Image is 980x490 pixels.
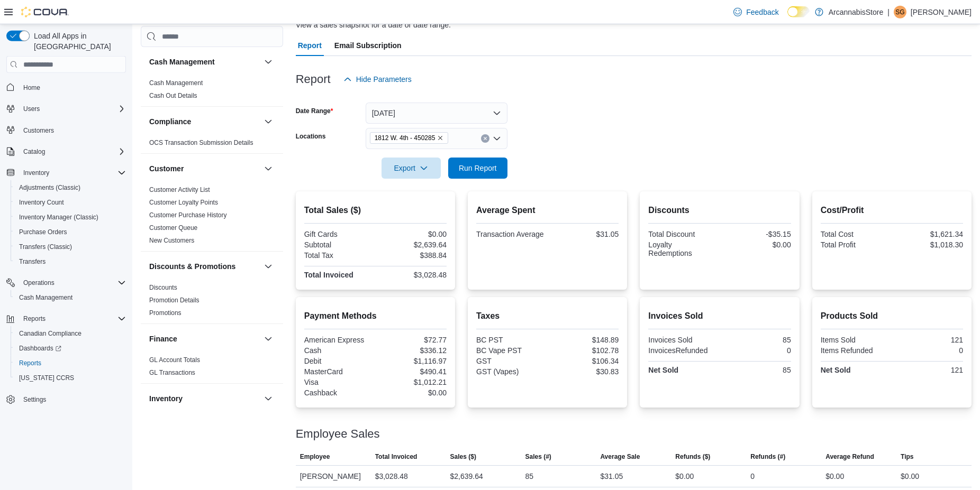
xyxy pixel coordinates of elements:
span: Promotions [149,309,182,318]
div: BC PST [476,336,546,344]
span: Users [19,103,126,115]
a: Purchase Orders [15,226,71,238]
button: Users [2,101,130,116]
span: Customer Queue [149,224,197,233]
button: Users [19,103,44,115]
div: Visa [304,378,374,386]
div: $0.00 [377,389,447,397]
button: Run Report [448,158,507,179]
a: Discounts [149,284,177,292]
button: Inventory [149,394,260,404]
button: Operations [2,275,130,290]
button: Inventory [262,393,275,405]
div: $336.12 [377,346,447,355]
h3: Employee Sales [296,428,380,440]
span: Average Sale [600,452,640,461]
button: Inventory Manager (Classic) [11,210,130,225]
div: Total Tax [304,251,374,260]
div: $72.77 [377,336,447,344]
span: Reports [15,357,126,369]
div: $1,621.34 [894,230,963,238]
div: $3,028.48 [375,470,408,483]
span: Purchase Orders [19,228,67,236]
span: [US_STATE] CCRS [19,374,74,382]
button: Canadian Compliance [11,326,130,341]
span: Load All Apps in [GEOGRAPHIC_DATA] [30,31,126,52]
span: Washington CCRS [15,372,126,384]
h3: Inventory [149,394,183,404]
a: Promotion Details [149,297,199,304]
span: Customer Activity List [149,186,210,195]
span: 1812 W. 4th - 450285 [370,132,449,144]
a: Customer Purchase History [149,212,227,219]
span: Reports [19,359,41,367]
div: Transaction Average [476,230,546,238]
button: Cash Management [262,56,275,69]
p: ArcannabisStore [829,6,884,19]
span: Transfers (Classic) [19,243,72,251]
button: Discounts & Promotions [149,262,260,272]
span: Operations [23,279,55,287]
button: Home [2,79,130,95]
a: Customer Queue [149,225,197,232]
div: $102.78 [550,346,619,355]
span: 1812 W. 4th - 450285 [375,133,435,143]
div: $30.83 [550,367,619,376]
span: Tips [901,452,913,461]
a: Customers [19,124,58,137]
span: New Customers [149,237,194,245]
div: 0 [750,470,755,483]
a: Home [19,81,44,94]
button: Operations [19,276,59,289]
button: Export [382,158,441,179]
span: Customer Loyalty Points [149,199,218,207]
div: Subtotal [304,241,374,249]
span: SG [895,6,904,19]
button: Transfers (Classic) [11,239,130,254]
a: Cash Management [15,291,77,304]
a: Cash Out Details [149,93,197,100]
div: Cash Management [141,77,283,107]
div: GST (Vapes) [476,367,546,376]
a: Cash Management [149,80,203,87]
div: $2,639.64 [377,241,447,249]
div: 85 [722,366,791,374]
div: MasterCard [304,367,374,376]
div: $0.00 [722,241,791,249]
button: Compliance [149,117,260,127]
div: 121 [894,336,963,344]
button: Clear input [481,134,489,143]
span: Customers [23,126,54,135]
div: Items Refunded [821,346,890,355]
div: $31.05 [600,470,623,483]
h2: Payment Methods [304,310,447,322]
div: $0.00 [901,470,919,483]
a: Customer Loyalty Points [149,199,218,207]
button: Reports [19,312,50,325]
div: 0 [894,346,963,355]
span: GL Transactions [149,369,195,377]
h2: Products Sold [821,310,963,322]
span: Cash Management [19,293,72,302]
span: Settings [23,395,46,404]
label: Locations [296,132,326,141]
h2: Taxes [476,310,619,322]
span: Discounts [149,284,177,292]
button: Catalog [2,144,130,159]
span: Transfers [19,257,46,266]
div: Finance [141,354,283,384]
div: -$35.15 [722,230,791,238]
span: Home [23,84,40,92]
div: Total Discount [648,230,718,238]
button: Reports [2,311,130,326]
span: Inventory Manager (Classic) [15,211,126,224]
span: Refunds ($) [675,452,710,461]
button: Discounts & Promotions [262,261,275,273]
span: Adjustments (Classic) [19,183,80,192]
a: Transfers (Classic) [15,241,76,253]
span: Email Subscription [334,35,402,56]
span: Customers [19,124,126,137]
button: Remove 1812 W. 4th - 450285 from selection in this group [437,135,443,141]
span: Adjustments (Classic) [15,181,126,194]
